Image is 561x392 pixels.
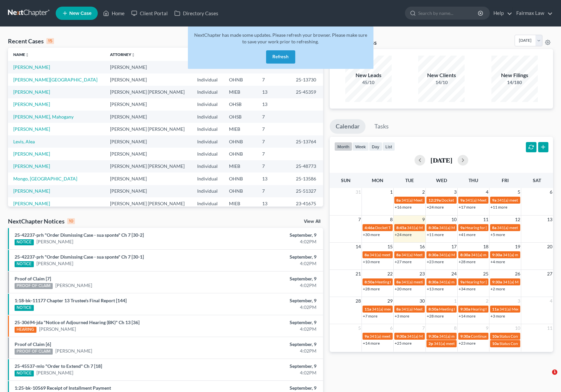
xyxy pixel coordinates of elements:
span: 6 [389,324,393,332]
a: Proof of Claim [7] [15,276,51,281]
td: 25-45359 [291,86,323,98]
span: 27 [546,270,553,278]
span: 9:30a [396,334,406,339]
span: 9:30a [460,307,470,312]
td: MIEB [224,123,257,135]
td: [PERSON_NAME] [PERSON_NAME] [105,197,192,210]
span: 8:45a [396,225,406,230]
span: Sun [341,177,351,183]
span: Hearing for [PERSON_NAME] [471,307,523,312]
div: September, 9 [220,341,316,348]
div: September, 9 [220,275,316,282]
td: [PERSON_NAME] [105,61,192,73]
a: [PERSON_NAME] [36,238,73,245]
div: NOTICE [15,305,34,311]
span: Hearing for [PERSON_NAME] [465,279,517,284]
a: +28 more [363,286,380,291]
div: September, 9 [220,232,316,238]
a: [PERSON_NAME], Mahogany [13,114,74,120]
a: +4 more [490,259,505,264]
a: Help [490,7,512,19]
a: [PERSON_NAME] [13,188,50,194]
div: 4:02PM [220,326,316,332]
a: +14 more [459,314,476,318]
span: 341(a) meeting for [PERSON_NAME] [497,225,561,230]
a: Mongo, [GEOGRAPHIC_DATA] [13,176,77,181]
a: [PERSON_NAME] [13,151,50,157]
span: 2 [421,188,425,196]
a: [PERSON_NAME] [55,348,92,354]
span: 21 [355,270,362,278]
td: [PERSON_NAME] [105,135,192,148]
td: 13 [257,98,291,111]
a: [PERSON_NAME] [13,101,50,107]
a: Home [100,7,128,19]
td: [PERSON_NAME] [PERSON_NAME] [105,86,192,98]
a: 25-42237-prh "Order Dismissing Case - sua sponte" Ch 7 [30-1] [15,254,144,260]
a: 1:25-bk-10569 Receipt of Installment Payment [15,385,111,391]
div: September, 9 [220,319,316,326]
span: 2p [428,341,433,346]
td: 7 [257,148,291,160]
a: +23 more [459,341,476,346]
span: 2 [485,297,489,305]
div: 14/10 [418,79,465,86]
a: Tasks [368,119,395,134]
a: +28 more [427,314,444,318]
a: +14 more [363,341,380,346]
span: 17 [451,243,457,251]
a: +11 more [427,232,444,237]
span: Docket Text: for [PERSON_NAME] [441,198,501,203]
div: HEARING [15,327,36,333]
span: 3 [517,297,521,305]
div: PROOF OF CLAIM [15,349,53,355]
td: 23-41675 [291,197,323,210]
span: 341(a) meeting for [PERSON_NAME] [471,252,535,257]
span: 11 [546,324,553,332]
span: 8a [396,198,401,203]
a: [PERSON_NAME] [36,369,73,376]
td: Individual [192,86,224,98]
span: 4 [549,297,553,305]
td: Individual [192,185,224,197]
span: 25 [482,270,489,278]
td: [PERSON_NAME] [105,111,192,123]
div: 4:02PM [220,348,316,354]
div: 10 [67,218,75,224]
td: 25-13586 [291,172,323,185]
a: Calendar [330,119,365,134]
span: 9a [492,198,496,203]
span: 20 [546,243,553,251]
iframe: Intercom live chat [538,369,554,385]
a: Directory Cases [171,7,222,19]
span: 8a [492,225,496,230]
a: +25 more [395,341,412,346]
td: [PERSON_NAME] [105,148,192,160]
a: Attorneyunfold_more [110,52,135,57]
a: +24 more [395,232,412,237]
a: [PERSON_NAME] [13,163,50,169]
td: [PERSON_NAME] [105,185,192,197]
td: 13 [257,172,291,185]
span: 9a [460,279,465,284]
td: 25-48773 [291,160,323,172]
a: [PERSON_NAME] [13,64,50,70]
span: 9a [460,225,465,230]
span: 341(a) meeting for [PERSON_NAME] [372,307,436,312]
span: 341(a) meeting for [PERSON_NAME] [434,341,498,346]
a: +16 more [395,205,412,210]
a: 25-30694-jda "Notice of Adjourned Hearing (BK)" Ch 13 [36] [15,319,140,325]
span: 341(a) Meeting for [PERSON_NAME] [407,225,471,230]
div: New Clients [418,72,465,79]
div: 4:02PM [220,260,316,267]
td: 25-13730 [291,73,323,86]
a: +7 more [363,314,377,318]
span: 8:30a [428,279,438,284]
div: 45/10 [345,79,392,86]
td: OHNB [224,185,257,197]
span: 13 [546,216,553,223]
span: 8 [453,324,457,332]
a: +28 more [459,259,476,264]
a: Client Portal [128,7,171,19]
a: [PERSON_NAME][GEOGRAPHIC_DATA] [13,77,97,82]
